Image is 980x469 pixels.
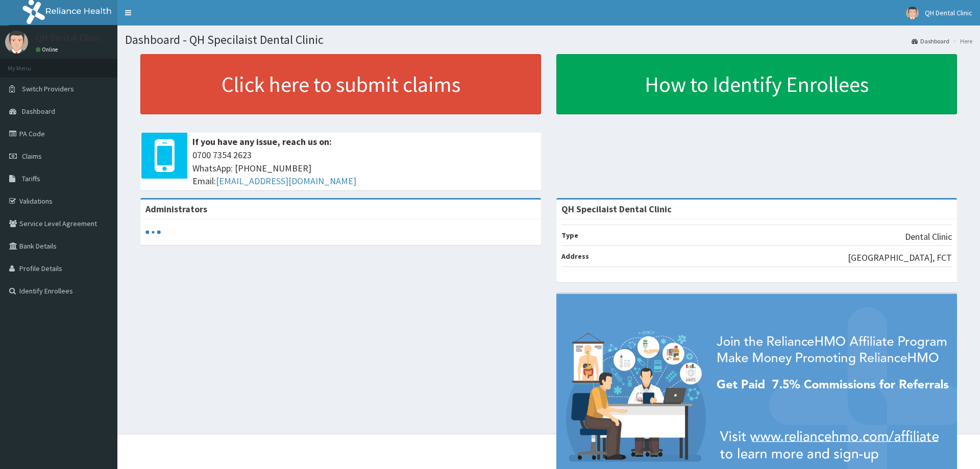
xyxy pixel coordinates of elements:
[906,7,919,19] img: User Image
[192,149,536,188] span: 0700 7354 2623 WhatsApp: [PHONE_NUMBER] Email:
[561,231,578,240] b: Type
[216,175,356,187] a: [EMAIL_ADDRESS][DOMAIN_NAME]
[140,54,541,114] a: Click here to submit claims
[950,37,972,45] li: Here
[561,203,672,215] strong: QH Specilaist Dental Clinic
[125,33,972,46] h1: Dashboard - QH Specilaist Dental Clinic
[145,225,161,240] svg: audio-loading
[192,136,332,147] b: If you have any issue, reach us on:
[22,107,55,116] span: Dashboard
[36,46,60,53] a: Online
[912,37,949,45] a: Dashboard
[561,252,589,261] b: Address
[556,54,957,114] a: How to Identify Enrollees
[925,8,972,17] span: QH Dental Clinic
[848,251,952,264] p: [GEOGRAPHIC_DATA], FCT
[5,31,28,54] img: User Image
[905,230,952,243] p: Dental Clinic
[36,33,101,42] p: QH Dental Clinic
[22,152,42,161] span: Claims
[22,174,40,183] span: Tariffs
[22,84,74,93] span: Switch Providers
[145,203,207,215] b: Administrators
